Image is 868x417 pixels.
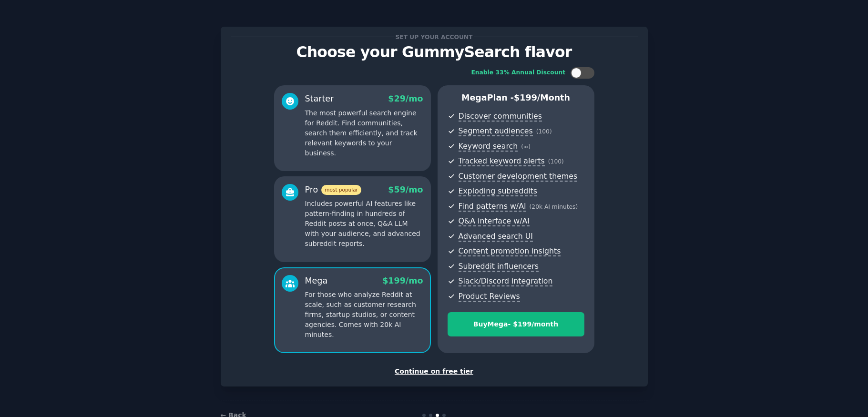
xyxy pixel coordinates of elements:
span: Product Reviews [459,292,520,302]
div: Pro [305,184,361,196]
span: ( 100 ) [548,158,564,165]
span: Tracked keyword alerts [459,156,545,166]
span: Content promotion insights [459,246,561,256]
span: Advanced search UI [459,232,533,242]
span: ( 20k AI minutes ) [530,203,578,210]
span: Slack/Discord integration [459,276,553,286]
button: BuyMega- $199/month [448,312,584,336]
span: Customer development themes [459,172,578,182]
div: Mega [305,275,328,287]
span: Q&A interface w/AI [459,216,530,226]
span: Exploding subreddits [459,186,537,196]
p: Choose your GummySearch flavor [231,44,638,61]
span: Subreddit influencers [459,262,539,272]
p: For those who analyze Reddit at scale, such as customer research firms, startup studios, or conte... [305,290,423,340]
div: Starter [305,93,334,105]
div: Enable 33% Annual Discount [471,69,566,77]
p: Includes powerful AI features like pattern-finding in hundreds of Reddit posts at once, Q&A LLM w... [305,199,423,249]
span: $ 29 /mo [388,94,423,103]
div: Buy Mega - $ 199 /month [448,319,584,329]
span: Segment audiences [459,126,533,136]
div: Continue on free tier [231,366,638,376]
span: Find patterns w/AI [459,202,526,212]
span: $ 59 /mo [388,185,423,194]
span: $ 199 /month [514,93,570,102]
p: Mega Plan - [448,92,584,104]
span: ( 100 ) [536,128,552,135]
span: Set up your account [394,32,474,42]
span: Keyword search [459,142,518,152]
p: The most powerful search engine for Reddit. Find communities, search them efficiently, and track ... [305,108,423,158]
span: most popular [321,185,361,195]
span: $ 199 /mo [382,276,423,285]
span: Discover communities [459,112,542,122]
span: ( ∞ ) [521,143,531,150]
